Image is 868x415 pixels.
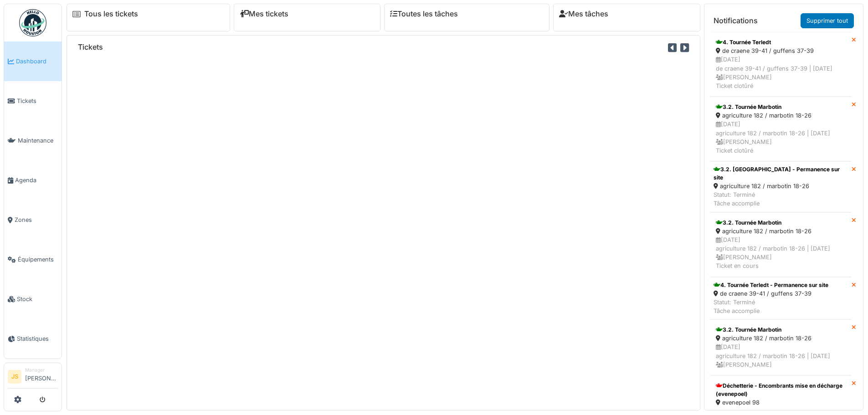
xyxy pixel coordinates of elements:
div: Statut: Terminé Tâche accomplie [714,190,848,208]
a: 4. Tournée Terledt de craene 39-41 / guffens 37-39 [DATE]de craene 39-41 / guffens 37-39 | [DATE]... [710,32,852,97]
div: agriculture 182 / marbotin 18-26 [714,182,848,190]
a: Mes tickets [240,10,288,18]
a: 3.2. Tournée Marbotin agriculture 182 / marbotin 18-26 [DATE]agriculture 182 / marbotin 18-26 | [... [710,97,852,161]
div: [DATE] de craene 39-41 / guffens 37-39 | [DATE] [PERSON_NAME] Ticket clotûré [716,55,846,90]
li: JS [8,370,21,384]
div: 3.2. Tournée Marbotin [716,219,846,227]
span: Zones [15,215,58,224]
div: agriculture 182 / marbotin 18-26 [716,334,846,343]
a: Agenda [4,160,62,200]
div: 3.2. Tournée Marbotin [716,326,846,334]
span: Tickets [17,97,58,105]
a: Maintenance [4,121,62,160]
div: Déchetterie - Encombrants mise en décharge (evenepoel) [716,382,846,398]
div: 4. Tournée Terledt - Permanence sur site [714,281,828,289]
span: Maintenance [18,136,58,145]
img: Badge_color-CXgf-gQk.svg [19,9,46,36]
a: 3.2. Tournée Marbotin agriculture 182 / marbotin 18-26 [DATE]agriculture 182 / marbotin 18-26 | [... [710,319,852,375]
div: evenepoel 98 [716,398,846,407]
div: 3.2. [GEOGRAPHIC_DATA] - Permanence sur site [714,165,848,182]
a: Statistiques [4,319,62,359]
div: Statut: Terminé Tâche accomplie [714,298,828,315]
div: de craene 39-41 / guffens 37-39 [716,46,846,55]
span: Statistiques [17,334,58,343]
div: [DATE] agriculture 182 / marbotin 18-26 | [DATE] [PERSON_NAME] Ticket clotûré [716,120,846,155]
a: Supprimer tout [801,13,854,28]
span: Équipements [18,255,58,264]
div: de craene 39-41 / guffens 37-39 [714,289,828,298]
div: [DATE] agriculture 182 / marbotin 18-26 | [DATE] [PERSON_NAME] Ticket en cours [716,236,846,271]
a: Équipements [4,240,62,279]
a: 4. Tournée Terledt - Permanence sur site de craene 39-41 / guffens 37-39 Statut: TerminéTâche acc... [710,277,852,320]
a: Tickets [4,81,62,121]
div: agriculture 182 / marbotin 18-26 [716,111,846,120]
a: Toutes les tâches [390,10,458,18]
a: 3.2. [GEOGRAPHIC_DATA] - Permanence sur site agriculture 182 / marbotin 18-26 Statut: TerminéTâch... [710,161,852,212]
span: Stock [17,295,58,303]
a: Mes tâches [559,10,608,18]
div: agriculture 182 / marbotin 18-26 [716,227,846,236]
span: Dashboard [16,57,58,66]
span: Agenda [15,176,58,184]
div: [DATE] agriculture 182 / marbotin 18-26 | [DATE] [PERSON_NAME] [716,343,846,369]
a: JS Manager[PERSON_NAME] [8,367,58,389]
div: 3.2. Tournée Marbotin [716,103,846,111]
div: 4. Tournée Terledt [716,38,846,46]
a: Tous les tickets [84,10,138,18]
h6: Tickets [78,43,103,51]
div: Manager [25,367,58,374]
a: 3.2. Tournée Marbotin agriculture 182 / marbotin 18-26 [DATE]agriculture 182 / marbotin 18-26 | [... [710,212,852,277]
a: Zones [4,200,62,240]
li: [PERSON_NAME] [25,367,58,386]
a: Dashboard [4,41,62,81]
h6: Notifications [714,16,758,25]
a: Stock [4,279,62,319]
